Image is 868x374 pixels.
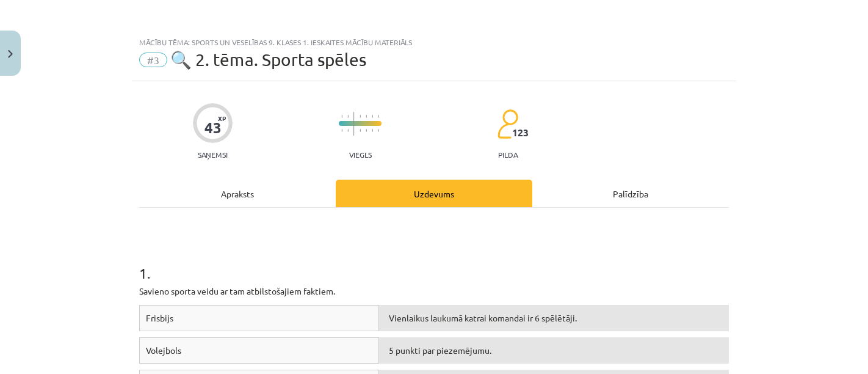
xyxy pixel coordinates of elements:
[389,345,491,356] span: 5 punkti par piezemējumu.
[204,119,222,136] div: 43
[146,312,173,323] span: Frisbijs
[193,150,233,159] p: Saņemsi
[218,115,226,122] span: XP
[139,53,167,67] span: #3
[532,180,729,207] div: Palīdzība
[139,243,729,281] h1: 1 .
[497,109,518,139] img: students-c634bb4e5e11cddfef0936a35e636f08e4e9abd3cc4e673bd6f9a4125e45ecb1.svg
[139,285,729,298] p: Savieno sporta veidu ar tam atbilstošajiem faktiem.
[378,129,379,132] img: icon-short-line-57e1e144782c952c97e751825c79c345078a6d821885a25fce030b3d8c18986b.svg
[341,129,342,132] img: icon-short-line-57e1e144782c952c97e751825c79c345078a6d821885a25fce030b3d8c18986b.svg
[349,150,372,159] p: Viegls
[170,50,366,70] span: 🔍 2. tēma. Sporta spēles
[366,129,367,132] img: icon-short-line-57e1e144782c952c97e751825c79c345078a6d821885a25fce030b3d8c18986b.svg
[512,127,529,138] span: 123
[378,115,379,118] img: icon-short-line-57e1e144782c952c97e751825c79c345078a6d821885a25fce030b3d8c18986b.svg
[8,50,13,58] img: icon-close-lesson-0947bae3869378f0d4975bcd49f059093ad1ed9edebbc8119c70593378902aed.svg
[146,345,181,356] span: Volejbols
[360,129,361,132] img: icon-short-line-57e1e144782c952c97e751825c79c345078a6d821885a25fce030b3d8c18986b.svg
[366,115,367,118] img: icon-short-line-57e1e144782c952c97e751825c79c345078a6d821885a25fce030b3d8c18986b.svg
[139,180,336,207] div: Apraksts
[360,115,361,118] img: icon-short-line-57e1e144782c952c97e751825c79c345078a6d821885a25fce030b3d8c18986b.svg
[139,38,729,46] div: Mācību tēma: Sports un veselības 9. klases 1. ieskaites mācību materiāls
[498,150,518,159] p: pilda
[347,129,349,132] img: icon-short-line-57e1e144782c952c97e751825c79c345078a6d821885a25fce030b3d8c18986b.svg
[336,180,532,207] div: Uzdevums
[372,129,373,132] img: icon-short-line-57e1e144782c952c97e751825c79c345078a6d821885a25fce030b3d8c18986b.svg
[347,115,349,118] img: icon-short-line-57e1e144782c952c97e751825c79c345078a6d821885a25fce030b3d8c18986b.svg
[341,115,342,118] img: icon-short-line-57e1e144782c952c97e751825c79c345078a6d821885a25fce030b3d8c18986b.svg
[372,115,373,118] img: icon-short-line-57e1e144782c952c97e751825c79c345078a6d821885a25fce030b3d8c18986b.svg
[353,112,355,136] img: icon-long-line-d9ea69661e0d244f92f715978eff75569469978d946b2353a9bb055b3ed8787d.svg
[389,312,577,323] span: Vienlaikus laukumā katrai komandai ir 6 spēlētāji.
